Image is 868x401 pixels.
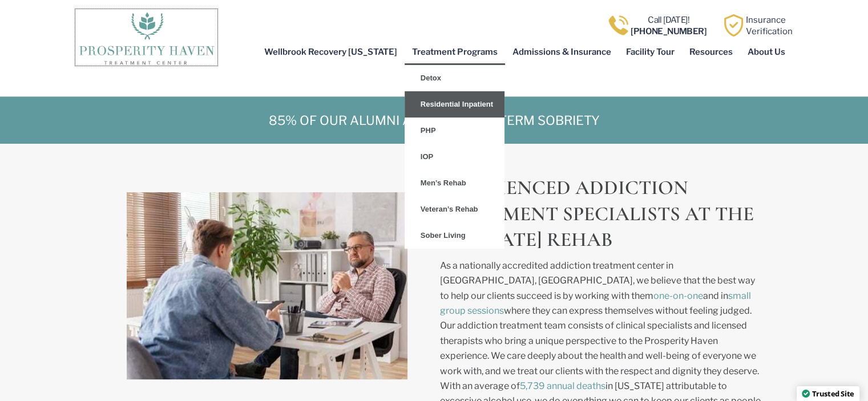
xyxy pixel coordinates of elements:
[440,175,762,253] h2: EXPERIENCED ADDICTION TREATMENT SPECIALISTS AT THE [US_STATE] REHAB
[405,196,504,222] a: Veteran’s Rehab
[722,14,745,37] img: Learn how Prosperity Haven, a verified substance abuse center can help you overcome your addiction
[405,91,504,118] a: Residential Inpatient
[746,15,793,37] a: InsuranceVerification
[405,118,504,144] a: PHP
[607,14,629,37] img: Call one of Prosperity Haven's dedicated counselors today so we can help you overcome addiction
[75,9,217,66] img: The logo for Prosperity Haven Addiction Recovery Center.
[520,380,605,391] a: 5,739 annual deaths
[619,39,682,65] a: Facility Tour
[682,39,740,65] a: Resources
[440,290,751,316] a: small group sessions
[631,15,706,37] a: Call [DATE]![PHONE_NUMBER]
[405,65,504,249] ul: Treatment Programs
[405,170,504,196] a: Men’s Rehab
[405,65,504,91] a: Detox
[405,39,505,65] a: Treatment Programs
[740,39,793,65] a: About Us
[405,144,504,170] a: IOP
[257,39,405,65] a: Wellbrook Recovery [US_STATE]
[631,26,706,37] b: [PHONE_NUMBER]
[653,290,703,301] a: one-on-one
[127,175,407,379] img: Two men sitting at a desk discussing inpatient treatment options for men's only rehab.
[505,39,619,65] a: Admissions & Insurance
[405,222,504,249] a: Sober Living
